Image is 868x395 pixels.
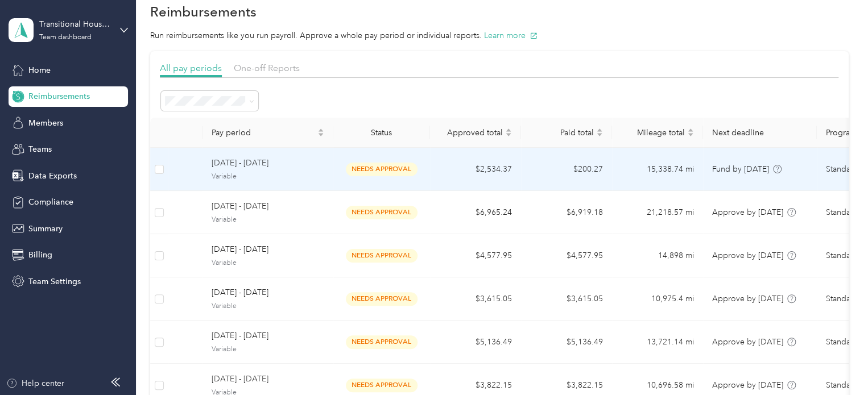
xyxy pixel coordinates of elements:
[430,148,521,191] td: $2,534.37
[212,200,324,213] span: [DATE] - [DATE]
[150,30,849,41] p: Run reimbursements like you run payroll. Approve a whole pay period or individual reports.
[202,118,333,148] th: Pay period
[612,118,703,148] th: Mileage total
[521,321,612,364] td: $5,136.49
[212,258,324,268] span: Variable
[346,379,418,392] span: needs approval
[712,207,783,217] span: Approve by [DATE]
[505,131,512,138] span: caret-down
[687,131,694,138] span: caret-down
[212,286,324,299] span: [DATE] - [DATE]
[346,206,418,219] span: needs approval
[346,292,418,305] span: needs approval
[484,30,538,41] button: Learn more
[621,128,685,138] span: Mileage total
[28,249,52,261] span: Billing
[712,164,769,174] span: Fund by [DATE]
[212,301,324,311] span: Variable
[212,373,324,385] span: [DATE] - [DATE]
[212,157,324,169] span: [DATE] - [DATE]
[342,128,421,138] div: Status
[39,18,110,30] div: Transitional Housing
[28,170,77,182] span: Data Exports
[212,172,324,182] span: Variable
[212,215,324,225] span: Variable
[212,330,324,342] span: [DATE] - [DATE]
[212,243,324,256] span: [DATE] - [DATE]
[430,118,521,148] th: Approved total
[530,128,594,138] span: Paid total
[430,234,521,277] td: $4,577.95
[430,191,521,234] td: $6,965.24
[612,234,703,277] td: 14,898 mi
[28,223,63,235] span: Summary
[612,148,703,191] td: 15,338.74 mi
[712,337,783,347] span: Approve by [DATE]
[28,90,90,102] span: Reimbursements
[439,128,503,138] span: Approved total
[6,377,64,389] button: Help center
[39,34,92,41] div: Team dashboard
[612,277,703,321] td: 10,975.4 mi
[505,127,512,134] span: caret-up
[596,127,603,134] span: caret-up
[521,148,612,191] td: $200.27
[150,6,257,18] h1: Reimbursements
[317,131,324,138] span: caret-down
[712,294,783,303] span: Approve by [DATE]
[804,331,868,395] iframe: Everlance-gr Chat Button Frame
[346,249,418,262] span: needs approval
[28,196,73,208] span: Compliance
[712,251,783,260] span: Approve by [DATE]
[346,163,418,176] span: needs approval
[687,127,694,134] span: caret-up
[28,64,51,76] span: Home
[612,191,703,234] td: 21,218.57 mi
[596,131,603,138] span: caret-down
[521,118,612,148] th: Paid total
[521,234,612,277] td: $4,577.95
[346,335,418,348] span: needs approval
[317,127,324,134] span: caret-up
[234,63,300,73] span: One-off Reports
[28,143,52,155] span: Teams
[28,117,63,129] span: Members
[703,118,817,148] th: Next deadline
[521,277,612,321] td: $3,615.05
[712,380,783,390] span: Approve by [DATE]
[28,276,81,288] span: Team Settings
[430,321,521,364] td: $5,136.49
[612,321,703,364] td: 13,721.14 mi
[521,191,612,234] td: $6,919.18
[430,277,521,321] td: $3,615.05
[160,63,222,73] span: All pay periods
[212,128,315,138] span: Pay period
[212,344,324,355] span: Variable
